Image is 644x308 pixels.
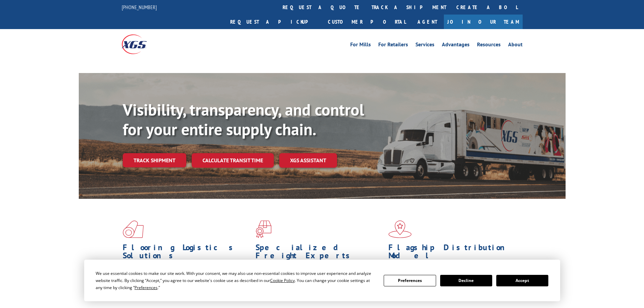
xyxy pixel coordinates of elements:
[122,4,157,10] a: [PHONE_NUMBER]
[440,275,492,286] button: Decline
[225,15,323,29] a: Request a pickup
[442,42,470,49] a: Advantages
[96,270,376,291] div: We use essential cookies to make our site work. With your consent, we may also use non-essential ...
[496,275,548,286] button: Accept
[84,260,560,301] div: Cookie Consent Prompt
[384,275,436,286] button: Preferences
[192,153,274,168] a: Calculate transit time
[123,153,186,167] a: Track shipment
[323,15,411,29] a: Customer Portal
[378,42,408,49] a: For Retailers
[123,243,251,263] h1: Flooring Logistics Solutions
[477,42,501,49] a: Resources
[350,42,371,49] a: For Mills
[135,285,158,290] span: Preferences
[444,15,523,29] a: Join Our Team
[388,243,516,263] h1: Flagship Distribution Model
[270,278,295,283] span: Cookie Policy
[415,42,434,49] a: Services
[508,42,523,49] a: About
[123,220,144,238] img: xgs-icon-total-supply-chain-intelligence-red
[256,243,383,263] h1: Specialized Freight Experts
[388,220,412,238] img: xgs-icon-flagship-distribution-model-red
[123,99,364,140] b: Visibility, transparency, and control for your entire supply chain.
[411,15,444,29] a: Agent
[279,153,337,168] a: XGS ASSISTANT
[256,220,271,238] img: xgs-icon-focused-on-flooring-red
